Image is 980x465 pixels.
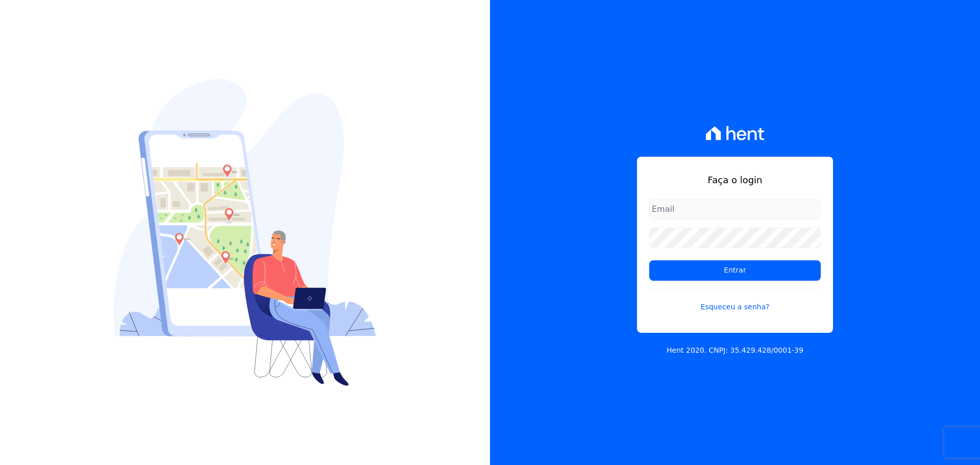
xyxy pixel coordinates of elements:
[649,199,821,219] input: Email
[667,345,803,356] p: Hent 2020. CNPJ: 35.429.428/0001-39
[649,260,821,281] input: Entrar
[649,289,821,312] a: Esqueceu a senha?
[114,79,376,386] img: Login
[649,173,821,187] h1: Faça o login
